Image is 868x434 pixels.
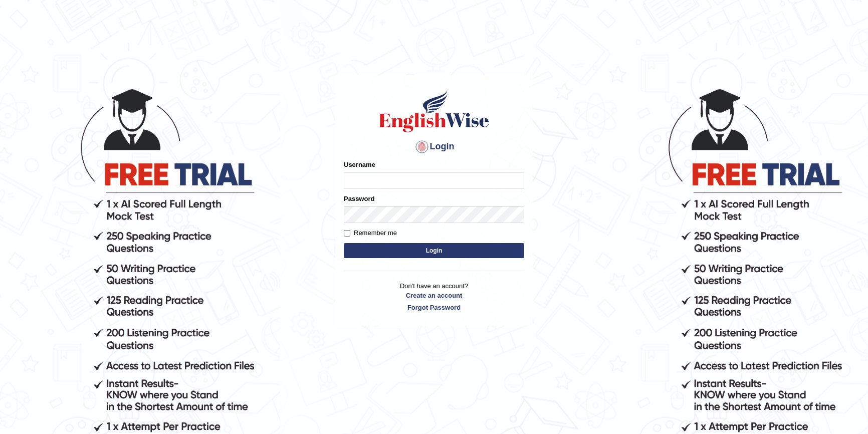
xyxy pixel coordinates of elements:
h4: Login [344,139,524,155]
label: Password [344,194,374,203]
label: Username [344,160,375,169]
a: Create an account [344,291,524,300]
input: Remember me [344,230,350,237]
label: Remember me [344,228,397,238]
img: Logo of English Wise sign in for intelligent practice with AI [377,89,491,134]
a: Forgot Password [344,303,524,312]
button: Login [344,243,524,258]
p: Don't have an account? [344,281,524,312]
